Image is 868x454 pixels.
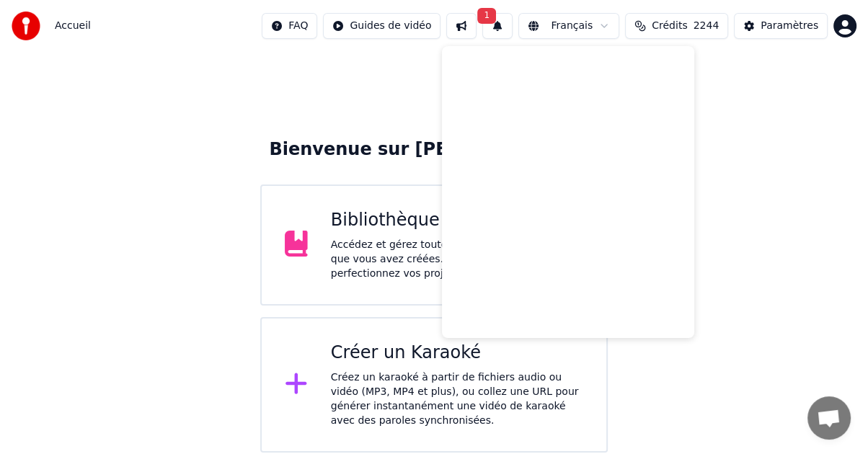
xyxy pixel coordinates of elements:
[482,13,513,39] button: 1
[331,370,583,428] div: Créez un karaoké à partir de fichiers audio ou vidéo (MP3, MP4 et plus), ou collez une URL pour g...
[625,13,728,39] button: Crédits2244
[477,8,496,24] span: 1
[269,138,598,161] div: Bienvenue sur [PERSON_NAME]
[55,19,91,33] nav: breadcrumb
[323,13,440,39] button: Guides de vidéo
[807,396,851,440] a: Ouvrir le chat
[331,209,583,232] div: Bibliothèque
[55,19,91,33] span: Accueil
[12,12,40,40] img: youka
[331,342,583,365] div: Créer un Karaoké
[694,19,719,33] span: 2244
[734,13,828,39] button: Paramètres
[262,13,317,39] button: FAQ
[761,19,818,33] div: Paramètres
[331,238,583,281] div: Accédez et gérez toutes les pistes de karaoké que vous avez créées. Modifiez, organisez et perfec...
[652,19,687,33] span: Crédits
